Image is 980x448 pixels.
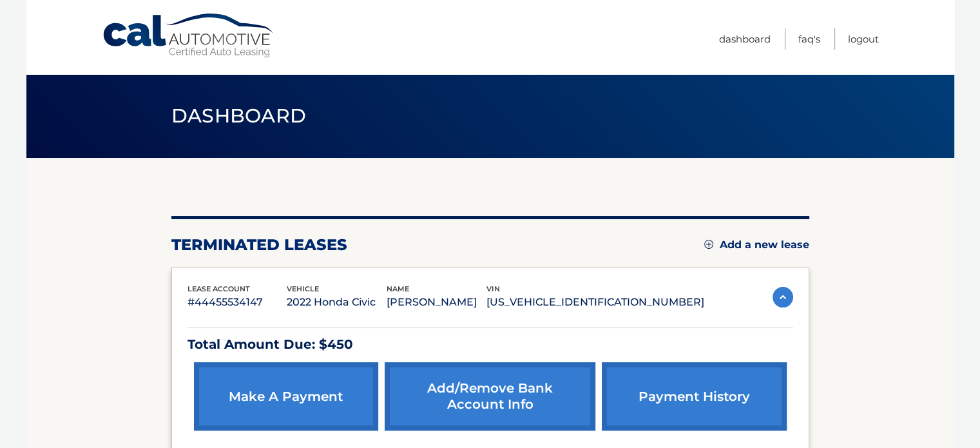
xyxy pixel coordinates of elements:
[848,28,879,50] a: Logout
[773,287,793,307] img: accordion-active.svg
[602,362,786,431] a: payment history
[704,240,713,249] img: add.svg
[704,239,809,251] a: Add a new lease
[187,333,793,356] p: Total Amount Due: $450
[385,362,595,431] a: Add/Remove bank account info
[798,28,820,50] a: FAQ's
[719,28,771,50] a: Dashboard
[102,13,276,59] a: Cal Automotive
[287,284,319,293] span: vehicle
[387,284,409,293] span: name
[187,284,250,293] span: lease account
[171,235,347,255] h2: terminated leases
[486,293,704,311] p: [US_VEHICLE_IDENTIFICATION_NUMBER]
[187,293,287,311] p: #44455534147
[171,104,307,128] span: Dashboard
[194,362,378,431] a: make a payment
[486,284,500,293] span: vin
[387,293,486,311] p: [PERSON_NAME]
[287,293,387,311] p: 2022 Honda Civic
